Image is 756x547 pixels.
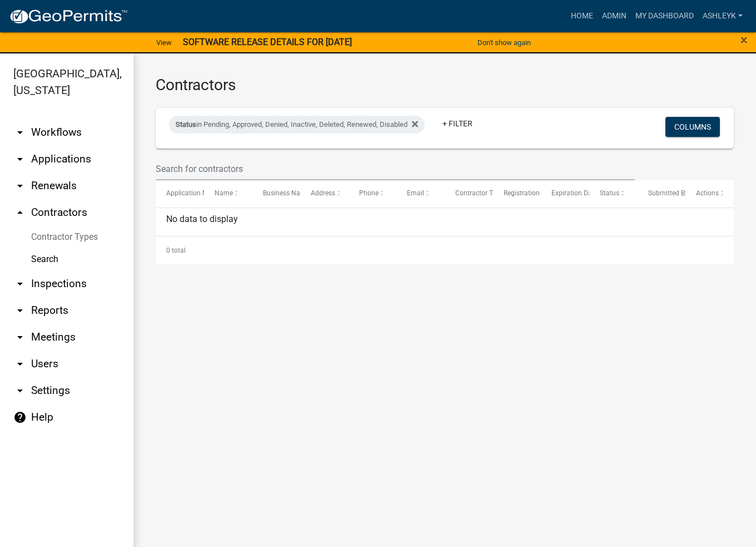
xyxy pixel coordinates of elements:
i: arrow_drop_down [13,331,27,344]
datatable-header-cell: Application Number [156,180,204,207]
i: arrow_drop_down [13,152,27,166]
span: Name [215,189,233,197]
a: View [152,33,176,52]
datatable-header-cell: Expiration Date [541,180,589,207]
datatable-header-cell: Submitted By [638,180,686,207]
datatable-header-cell: Business Name [252,180,300,207]
datatable-header-cell: Contractor Type [445,180,493,207]
a: My Dashboard [631,6,698,27]
a: Admin [598,6,631,27]
datatable-header-cell: Address [300,180,349,207]
i: arrow_drop_down [13,357,27,371]
datatable-header-cell: Name [204,180,252,207]
span: Application Number [166,189,227,197]
span: Registration Date [504,189,555,197]
span: × [740,32,748,48]
i: help [13,411,27,424]
span: Phone [359,189,379,197]
strong: SOFTWARE RELEASE DETAILS FOR [DATE] [183,37,352,47]
a: + Filter [434,114,481,134]
span: Contractor Type [455,189,504,197]
span: Submitted By [648,189,688,197]
a: Home [566,6,598,27]
span: Actions [696,189,719,197]
button: Columns [665,117,720,137]
span: Email [407,189,424,197]
input: Search for contractors [156,157,635,180]
span: Status [176,120,196,129]
datatable-header-cell: Status [589,180,638,207]
datatable-header-cell: Phone [349,180,397,207]
a: AshleyK [698,6,747,27]
i: arrow_drop_down [13,304,27,317]
datatable-header-cell: Actions [685,180,734,207]
button: Close [740,33,748,47]
div: 0 total [156,236,734,264]
i: arrow_drop_down [13,277,27,290]
i: arrow_drop_down [13,179,27,193]
div: No data to display [156,208,734,236]
div: in Pending, Approved, Denied, Inactive, Deleted, Renewed, Disabled [169,116,425,134]
span: Address [311,189,335,197]
h3: Contractors [156,76,734,95]
span: Expiration Date [551,189,598,197]
button: Don't show again [473,33,535,52]
i: arrow_drop_up [13,206,27,219]
i: arrow_drop_down [13,126,27,139]
i: arrow_drop_down [13,384,27,397]
datatable-header-cell: Email [396,180,445,207]
span: Business Name [263,189,310,197]
datatable-header-cell: Registration Date [493,180,541,207]
span: Status [600,189,619,197]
